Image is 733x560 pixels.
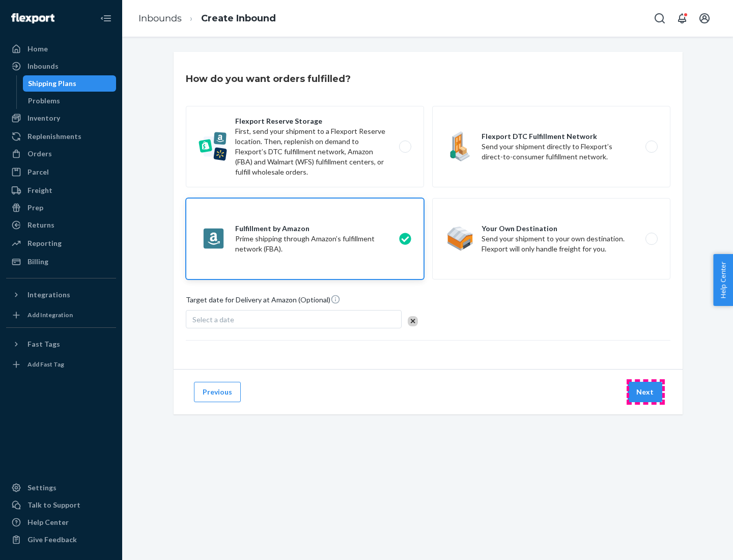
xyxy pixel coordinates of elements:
[6,336,116,352] button: Fast Tags
[27,131,81,142] div: Replenishments
[186,294,341,309] span: Target date for Delivery at Amazon (Optional)
[28,78,76,89] div: Shipping Plans
[27,483,57,493] div: Settings
[694,8,715,29] button: Open account menu
[27,238,62,248] div: Reporting
[27,257,48,267] div: Billing
[6,531,116,548] button: Give Feedback
[6,58,116,74] a: Inbounds
[28,96,60,106] div: Problems
[672,8,692,29] button: Open notifications
[6,235,116,251] a: Reporting
[23,75,117,92] a: Shipping Plans
[6,480,116,496] a: Settings
[27,535,77,545] div: Give Feedback
[27,167,49,177] div: Parcel
[6,128,116,145] a: Replenishments
[6,307,116,323] a: Add Integration
[27,185,52,195] div: Freight
[27,500,80,510] div: Talk to Support
[27,311,73,319] div: Add Integration
[27,360,64,369] div: Add Fast Tag
[11,13,54,23] img: Flexport logo
[713,254,733,306] button: Help Center
[138,13,182,24] a: Inbounds
[6,110,116,126] a: Inventory
[6,514,116,530] a: Help Center
[628,382,662,402] button: Next
[130,4,284,34] ol: breadcrumbs
[27,113,60,123] div: Inventory
[27,339,60,349] div: Fast Tags
[6,200,116,216] a: Prep
[186,72,351,86] h3: How do you want orders fulfilled?
[27,220,54,230] div: Returns
[6,217,116,233] a: Returns
[192,315,234,324] span: Select a date
[6,41,116,57] a: Home
[194,382,241,402] button: Previous
[27,203,43,213] div: Prep
[201,13,276,24] a: Create Inbound
[6,164,116,180] a: Parcel
[27,149,52,159] div: Orders
[6,182,116,199] a: Freight
[6,356,116,373] a: Add Fast Tag
[23,93,117,109] a: Problems
[6,287,116,303] button: Integrations
[650,8,670,29] button: Open Search Box
[27,517,69,527] div: Help Center
[27,44,48,54] div: Home
[27,290,70,300] div: Integrations
[96,8,116,29] button: Close Navigation
[6,497,116,513] a: Talk to Support
[6,254,116,270] a: Billing
[27,61,59,71] div: Inbounds
[6,146,116,162] a: Orders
